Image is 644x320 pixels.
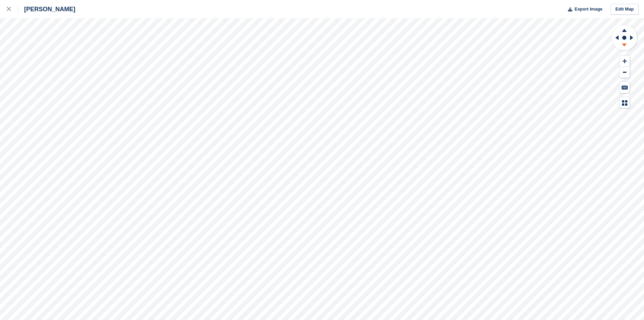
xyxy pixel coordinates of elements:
[574,6,602,13] span: Export Image
[611,4,639,15] a: Edit Map
[620,82,630,93] button: Keyboard Shortcuts
[564,4,603,15] button: Export Image
[620,97,630,108] button: Map Legend
[620,67,630,78] button: Zoom Out
[620,56,630,67] button: Zoom In
[18,5,75,13] div: [PERSON_NAME]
